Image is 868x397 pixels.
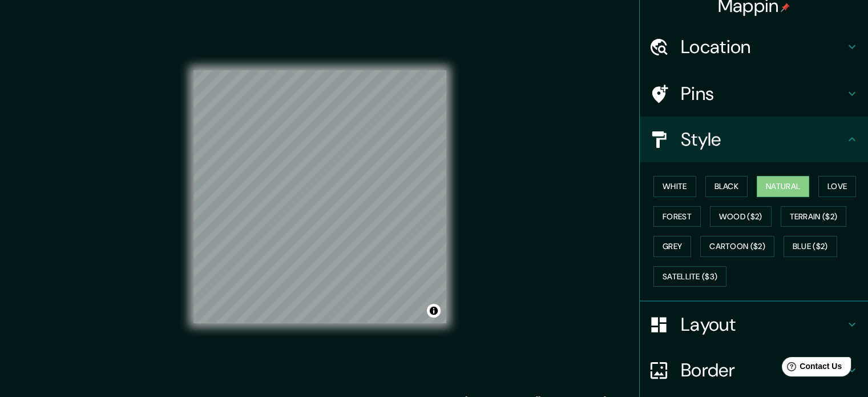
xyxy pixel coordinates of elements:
button: Natural [757,176,809,197]
button: Wood ($2) [710,206,772,227]
div: Border [640,347,868,393]
h4: Style [681,128,845,151]
button: Satellite ($3) [653,266,726,287]
img: pin-icon.png [781,3,790,12]
button: Grey [653,236,691,257]
h4: Layout [681,313,845,336]
button: Blue ($2) [784,236,837,257]
div: Location [640,24,868,70]
h4: Border [681,359,845,382]
h4: Location [681,35,845,58]
button: Forest [653,206,701,227]
div: Layout [640,302,868,347]
div: Pins [640,71,868,117]
button: Toggle attribution [427,304,441,318]
button: Love [818,176,856,197]
button: Terrain ($2) [781,206,847,227]
iframe: Help widget launcher [766,352,855,384]
button: Black [705,176,748,197]
h4: Pins [681,82,845,105]
button: Cartoon ($2) [700,236,774,257]
button: White [653,176,696,197]
div: Style [640,117,868,162]
canvas: Map [193,70,446,323]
